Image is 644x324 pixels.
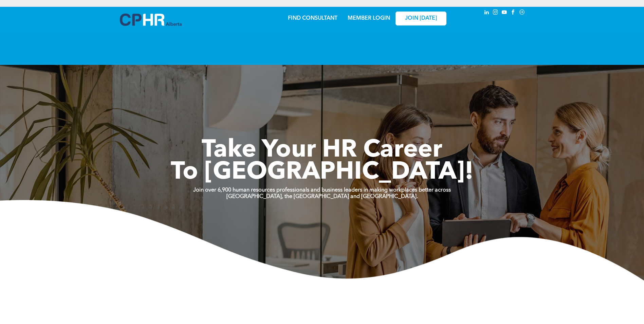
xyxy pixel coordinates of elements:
img: A blue and white logo for cp alberta [120,14,182,26]
strong: Join over 6,900 human resources professionals and business leaders in making workplaces better ac... [193,187,451,193]
span: JOIN [DATE] [405,15,437,22]
span: To [GEOGRAPHIC_DATA]! [171,160,474,185]
a: linkedin [483,8,491,18]
span: Take Your HR Career [202,138,442,163]
a: JOIN [DATE] [395,12,446,25]
strong: [GEOGRAPHIC_DATA], the [GEOGRAPHIC_DATA] and [GEOGRAPHIC_DATA]. [226,194,418,199]
a: Social network [518,8,526,18]
a: youtube [501,8,508,18]
a: FIND CONSULTANT [288,16,337,21]
a: facebook [510,8,517,18]
a: instagram [492,8,499,18]
a: MEMBER LOGIN [348,16,390,21]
